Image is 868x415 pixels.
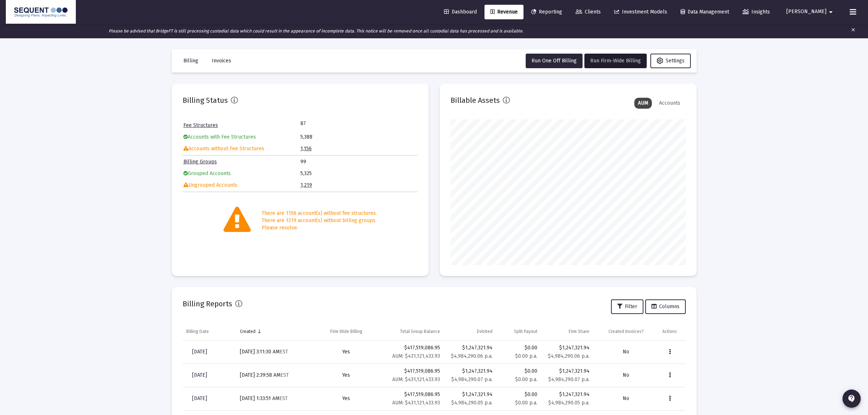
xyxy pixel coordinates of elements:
span: Clients [576,9,601,15]
div: Yes [318,348,375,356]
div: Total Group Balance [400,329,440,334]
td: Column Debited [444,323,496,340]
span: Reporting [531,9,562,15]
a: [DATE] [186,345,213,359]
td: Column Total Group Balance [378,323,444,340]
small: $0.00 p.a. [515,400,537,406]
i: Please be advised that BridgeFT is still processing custodial data which could result in the appe... [109,28,523,34]
span: Filter [617,303,637,310]
span: Run One Off Billing [532,58,577,64]
div: $0.00 [500,391,538,407]
a: Billing Groups [183,159,217,165]
span: Insights [743,9,770,15]
small: EST [279,395,288,402]
small: $4,984,290.05 p.a. [548,400,589,406]
a: 1,156 [300,146,312,152]
div: Split Payout [514,329,537,334]
td: Column Split Payout [496,323,541,340]
span: [DATE] [192,349,207,355]
button: Run One Off Billing [526,54,583,68]
div: $1,247,321.94 [545,391,589,398]
div: [DATE] 3:11:30 AM [240,348,310,356]
td: Column Actions [659,323,685,340]
div: $417,519,086.95 [382,344,440,360]
div: $417,519,086.95 [382,391,440,407]
div: No [597,395,655,402]
div: [DATE] 1:33:51 AM [240,395,310,402]
a: [DATE] [186,391,213,406]
div: $1,247,321.94 [545,368,589,375]
div: Billing Date [186,329,209,334]
a: Insights [737,5,776,19]
button: Columns [645,299,686,314]
small: EST [280,349,288,355]
small: $4,984,290.07 p.a. [548,376,589,383]
small: $0.00 p.a. [515,353,537,359]
td: 5,388 [300,132,417,143]
span: Billing [183,58,198,64]
small: $4,984,290.06 p.a. [451,353,493,359]
td: Column Firm Share [541,323,593,340]
td: Accounts with Fee Structures [183,132,300,143]
span: Run Firm-Wide Billing [590,58,641,64]
mat-icon: contact_support [847,394,856,403]
small: $4,984,290.07 p.a. [451,376,493,383]
button: Billing [178,54,204,68]
td: 99 [300,156,417,167]
span: [PERSON_NAME] [786,9,826,15]
td: Grouped Accounts [183,168,300,179]
span: Settings [657,58,685,64]
div: $1,247,321.94 [447,391,492,398]
div: Yes [318,372,375,379]
div: No [597,372,655,379]
td: Column Created [236,323,314,340]
a: Clients [570,5,607,19]
div: $1,247,321.94 [545,344,589,352]
td: 5,325 [300,168,417,179]
div: AUM [634,98,652,109]
a: [DATE] [186,368,213,383]
a: Fee Structures [183,122,218,128]
span: [DATE] [192,395,207,402]
mat-icon: arrow_drop_down [826,5,835,19]
button: Filter [611,299,643,314]
div: Yes [318,395,375,402]
a: Revenue [484,5,523,19]
a: 1,219 [300,182,312,188]
mat-icon: clear [851,26,856,36]
div: Actions [662,329,677,334]
small: AUM: $431,121,433.93 [392,400,440,406]
span: Data Management [681,9,729,15]
div: $1,247,321.94 [447,344,492,352]
div: $0.00 [500,368,538,383]
h2: Billable Assets [451,94,500,106]
div: Created [240,329,256,334]
small: AUM: $431,121,433.93 [392,376,440,383]
small: $4,984,290.05 p.a. [451,400,493,406]
div: Accounts [655,98,684,109]
button: Settings [650,54,691,68]
button: Invoices [206,54,237,68]
h2: Billing Status [183,94,228,106]
div: Created Invoices? [608,329,644,334]
div: $417,519,086.95 [382,368,440,383]
small: AUM: $431,121,433.93 [392,353,440,359]
small: $4,984,290.06 p.a. [548,353,589,359]
span: Dashboard [444,9,477,15]
td: Column Billing Date [183,323,237,340]
div: There are 1156 account(s) without fee structures. [262,210,377,217]
a: Reporting [525,5,568,19]
td: Ungrouped Accounts [183,180,300,191]
span: Invoices [212,58,231,64]
span: Columns [651,303,680,310]
div: $0.00 [500,344,538,360]
span: Revenue [490,9,518,15]
a: Data Management [675,5,735,19]
td: 87 [300,120,359,127]
td: Column Firm Wide Billing [314,323,378,340]
a: Investment Models [608,5,673,19]
div: [DATE] 2:39:58 AM [240,372,310,379]
span: [DATE] [192,372,207,378]
div: Firm Share [569,329,589,334]
td: Accounts without Fee Structures [183,143,300,154]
